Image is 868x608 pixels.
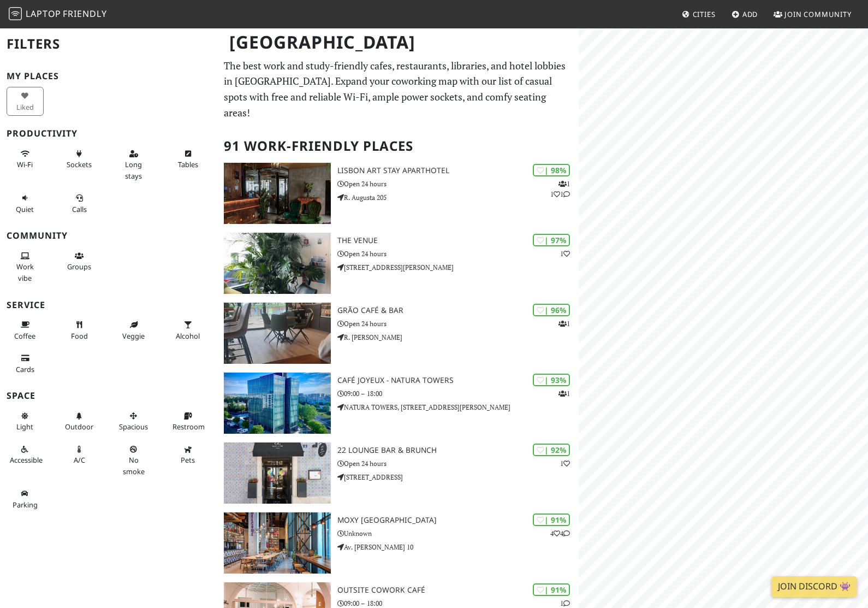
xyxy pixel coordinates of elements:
h2: 91 Work-Friendly Places [224,129,573,163]
h3: Space [7,391,211,401]
div: | 96% [533,304,570,316]
span: Coffee [14,331,35,341]
span: Smoke free [123,455,145,476]
button: Parking [7,485,44,513]
p: Open 24 hours [337,458,579,469]
span: Work-friendly tables [178,160,198,169]
button: Coffee [7,316,44,345]
button: Cards [7,349,44,378]
span: Pet friendly [181,455,195,465]
p: R. Augusta 205 [337,192,579,203]
div: | 91% [533,513,570,526]
p: NATURA TOWERS, [STREET_ADDRESS][PERSON_NAME] [337,402,579,412]
a: Join Community [769,4,856,24]
span: Long stays [125,160,142,180]
img: Moxy Lisboa Oriente [224,512,331,574]
button: Sockets [61,145,98,174]
span: Outdoor area [65,422,93,432]
h3: My Places [7,71,211,81]
span: Parking [13,500,38,510]
span: Food [71,331,88,341]
p: 1 [558,388,570,399]
button: A/C [61,440,98,469]
h1: [GEOGRAPHIC_DATA] [221,27,577,57]
p: R. [PERSON_NAME] [337,332,579,343]
a: 22 Lounge Bar & Brunch | 92% 1 22 Lounge Bar & Brunch Open 24 hours [STREET_ADDRESS] [217,442,579,504]
span: Accessible [10,455,43,465]
span: Video/audio calls [72,204,87,214]
span: Veggie [122,331,145,341]
p: [STREET_ADDRESS] [337,472,579,482]
span: Add [742,9,758,19]
span: Friendly [63,8,106,20]
div: | 97% [533,234,570,246]
img: The VENUE [224,233,331,294]
p: 1 [560,249,570,259]
button: Work vibe [7,247,44,287]
p: Av. [PERSON_NAME] 10 [337,542,579,552]
span: Laptop [26,8,61,20]
h3: Service [7,300,211,310]
p: Unknown [337,528,579,539]
p: 1 [558,318,570,329]
div: | 93% [533,374,570,386]
h3: The VENUE [337,236,579,245]
span: Alcohol [176,331,200,341]
a: Add [727,4,763,24]
a: Lisbon Art Stay Aparthotel | 98% 111 Lisbon Art Stay Aparthotel Open 24 hours R. Augusta 205 [217,163,579,224]
p: 1 [560,458,570,469]
button: Tables [169,145,206,174]
a: Cities [677,4,720,24]
span: Group tables [67,262,91,271]
p: [STREET_ADDRESS][PERSON_NAME] [337,262,579,273]
a: Moxy Lisboa Oriente | 91% 44 Moxy [GEOGRAPHIC_DATA] Unknown Av. [PERSON_NAME] 10 [217,512,579,574]
p: 1 1 1 [550,179,570,199]
div: | 92% [533,444,570,456]
img: 22 Lounge Bar & Brunch [224,442,331,504]
p: Open 24 hours [337,179,579,189]
p: 09:00 – 18:00 [337,388,579,399]
h3: 22 Lounge Bar & Brunch [337,446,579,455]
h3: Lisbon Art Stay Aparthotel [337,166,579,175]
h2: Filters [7,27,211,61]
p: 4 4 [550,528,570,539]
button: Quiet [7,189,44,218]
h3: Café Joyeux - Natura Towers [337,376,579,385]
button: Outdoor [61,407,98,436]
button: Calls [61,189,98,218]
h3: Grão Café & Bar [337,306,579,315]
p: Open 24 hours [337,318,579,329]
h3: Productivity [7,128,211,139]
h3: Community [7,231,211,241]
p: The best work and study-friendly cafes, restaurants, libraries, and hotel lobbies in [GEOGRAPHIC_... [224,58,573,121]
span: People working [16,262,34,282]
img: Grão Café & Bar [224,303,331,364]
span: Credit cards [16,364,34,374]
a: Grão Café & Bar | 96% 1 Grão Café & Bar Open 24 hours R. [PERSON_NAME] [217,303,579,364]
span: Quiet [16,204,34,214]
p: Open 24 hours [337,249,579,259]
h3: Moxy [GEOGRAPHIC_DATA] [337,516,579,525]
button: Food [61,316,98,345]
button: No smoke [115,440,152,480]
div: | 98% [533,164,570,176]
span: Cities [693,9,716,19]
button: Accessible [7,440,44,469]
button: Long stays [115,145,152,185]
h3: Outsite Cowork Café [337,586,579,595]
button: Restroom [169,407,206,436]
span: Restroom [173,422,205,432]
button: Light [7,407,44,436]
img: Lisbon Art Stay Aparthotel [224,163,331,224]
span: Air conditioned [74,455,85,465]
div: | 91% [533,583,570,596]
span: Join Community [784,9,852,19]
button: Wi-Fi [7,145,44,174]
button: Alcohol [169,316,206,345]
a: The VENUE | 97% 1 The VENUE Open 24 hours [STREET_ADDRESS][PERSON_NAME] [217,233,579,294]
a: Café Joyeux - Natura Towers | 93% 1 Café Joyeux - Natura Towers 09:00 – 18:00 NATURA TOWERS, [STR... [217,373,579,434]
img: LaptopFriendly [9,7,22,20]
a: Join Discord 👾 [771,576,857,597]
span: Power sockets [67,160,92,169]
a: LaptopFriendly LaptopFriendly [9,5,107,24]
